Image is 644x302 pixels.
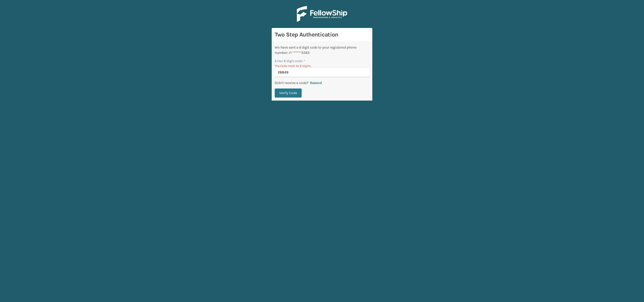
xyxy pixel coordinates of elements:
[308,81,324,85] button: Resend
[275,58,305,64] label: Enter 6 digit code:
[275,64,369,68] p: The Code must be 6 digits.
[275,80,308,85] p: Didn't receive a code?
[275,31,369,38] h3: Two Step Authentication
[275,89,302,98] button: Verify Code
[275,45,369,55] div: We have sent a 6 digit code to your registered phone number: +1 ******5563
[297,6,347,22] img: Logo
